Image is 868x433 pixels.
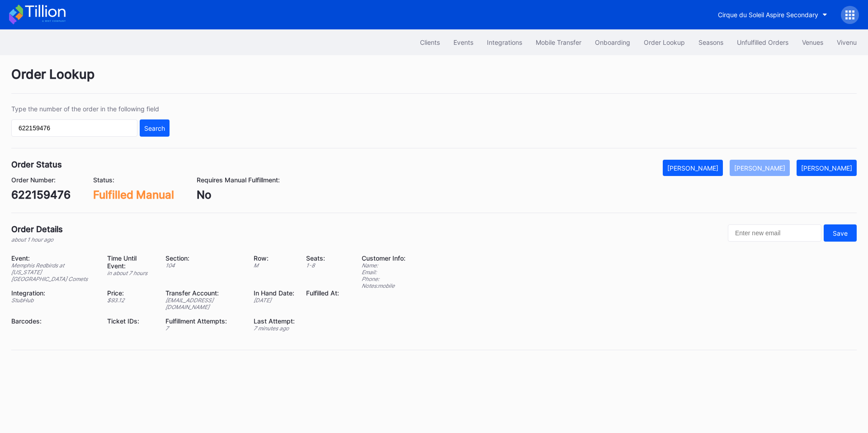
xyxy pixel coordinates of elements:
div: StubHub [11,297,96,304]
div: Onboarding [595,38,630,46]
div: Barcodes: [11,317,96,325]
div: Customer Info: [362,254,406,262]
div: Order Status [11,160,62,169]
button: Clients [413,34,447,51]
div: Type the number of the order in the following field [11,105,170,113]
div: Status: [93,176,174,184]
button: Vivenu [830,34,863,51]
div: Events [453,38,473,46]
div: 622159476 [11,188,71,201]
div: Memphis Redbirds at [US_STATE][GEOGRAPHIC_DATA] Comets [11,262,96,282]
div: Fulfilled Manual [93,188,174,201]
div: Order Lookup [644,38,685,46]
button: Search [140,119,170,137]
div: Row: [254,254,295,262]
div: [PERSON_NAME] [734,164,785,172]
div: Event: [11,254,96,262]
button: Save [824,224,857,242]
div: Order Lookup [11,67,857,94]
div: [PERSON_NAME] [667,164,718,172]
div: about 1 hour ago [11,236,63,243]
div: Cirque du Soleil Aspire Secondary [718,11,818,19]
div: 7 minutes ago [254,325,295,332]
div: Transfer Account: [165,289,242,297]
div: Seasons [698,38,723,46]
div: in about 7 hours [107,270,155,276]
div: Integration: [11,289,96,297]
div: 7 [165,325,242,332]
button: Unfulfilled Orders [730,34,795,51]
button: [PERSON_NAME] [797,160,857,176]
div: Phone: [362,276,406,282]
div: Save [833,229,848,237]
div: [PERSON_NAME] [801,164,852,172]
div: [EMAIL_ADDRESS][DOMAIN_NAME] [165,297,242,310]
div: Name: [362,262,406,269]
div: Section: [165,254,242,262]
button: Events [447,34,480,51]
div: Search [144,124,165,132]
button: Order Lookup [637,34,692,51]
button: Seasons [692,34,730,51]
input: GT59662 [11,119,137,137]
div: Requires Manual Fulfillment: [197,176,280,184]
div: [DATE] [254,297,295,304]
button: Venues [795,34,830,51]
div: In Hand Date: [254,289,295,297]
div: Seats: [306,254,339,262]
div: Notes: mobile [362,282,406,289]
button: [PERSON_NAME] [663,160,723,176]
div: $ 93.12 [107,297,155,304]
div: 1 - 8 [306,262,339,269]
div: 104 [165,262,242,269]
div: Fulfillment Attempts: [165,317,242,325]
div: Clients [420,38,440,46]
div: Email: [362,269,406,276]
button: Cirque du Soleil Aspire Secondary [711,6,834,23]
div: Last Attempt: [254,317,295,325]
div: M [254,262,295,269]
div: Vivenu [837,38,857,46]
div: Venues [802,38,823,46]
button: Mobile Transfer [529,34,588,51]
div: Integrations [487,38,522,46]
div: Price: [107,289,155,297]
div: Fulfilled At: [306,289,339,297]
button: Integrations [480,34,529,51]
div: Unfulfilled Orders [737,38,788,46]
input: Enter new email [728,224,821,242]
div: Time Until Event: [107,254,155,270]
div: Ticket IDs: [107,317,155,325]
button: Onboarding [588,34,637,51]
button: [PERSON_NAME] [730,160,790,176]
div: Mobile Transfer [536,38,581,46]
div: Order Number: [11,176,71,184]
div: Order Details [11,224,63,234]
div: No [197,188,280,201]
